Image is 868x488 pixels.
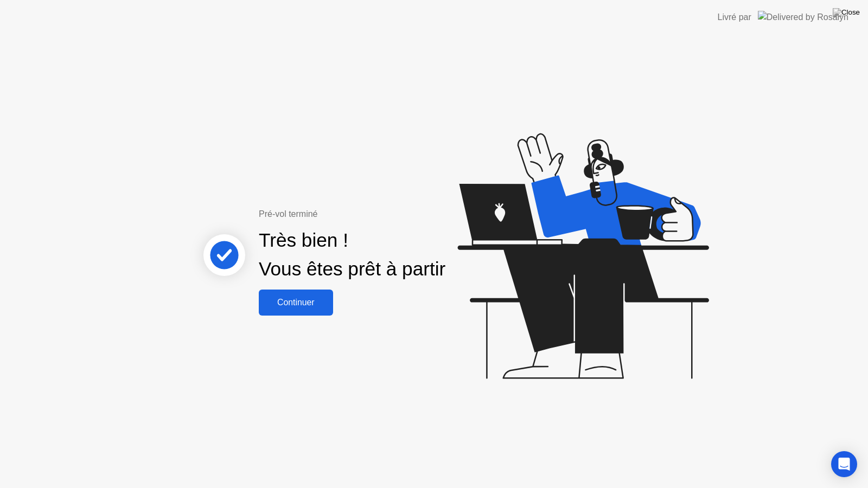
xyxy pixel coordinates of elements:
[259,290,333,316] button: Continuer
[833,8,860,17] img: Close
[259,208,483,221] div: Pré-vol terminé
[718,11,751,24] div: Livré par
[262,298,330,307] div: Continuer
[259,226,445,284] div: Très bien ! Vous êtes prêt à partir
[758,11,848,23] img: Delivered by Rosalyn
[831,451,857,477] div: Open Intercom Messenger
